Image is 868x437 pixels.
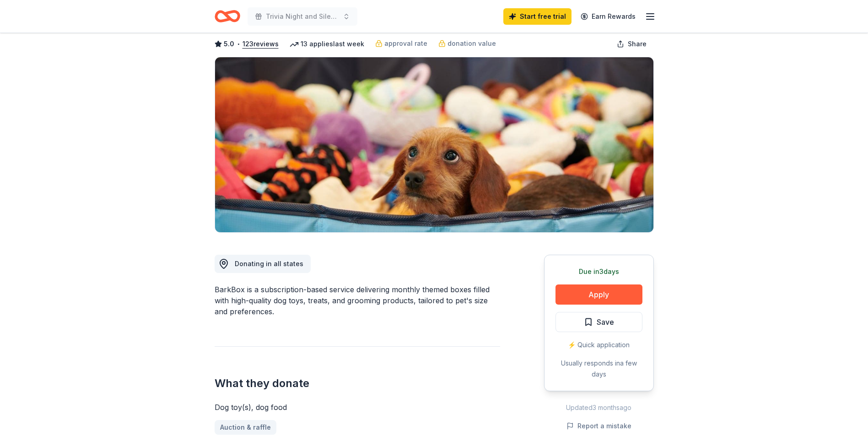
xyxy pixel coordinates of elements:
[215,5,240,27] a: Home
[566,421,631,432] button: Report a mistake
[290,38,364,49] div: 13 applies last week
[224,38,234,49] span: 5.0
[243,38,279,49] button: 123reviews
[555,339,642,350] div: ⚡️ Quick application
[384,38,427,49] span: approval rate
[215,420,276,435] a: Auction & raffle
[597,316,614,328] span: Save
[266,11,339,22] span: Trivia Night and Silent Auction
[215,376,500,391] h2: What they donate
[447,38,496,49] span: donation value
[628,38,647,49] span: Share
[555,266,642,277] div: Due in 3 days
[609,35,654,53] button: Share
[215,284,500,317] div: BarkBox is a subscription-based service delivering monthly themed boxes filled with high-quality ...
[555,312,642,332] button: Save
[544,402,654,413] div: Updated 3 months ago
[575,8,641,25] a: Earn Rewards
[438,38,496,49] a: donation value
[215,402,500,413] div: Dog toy(s), dog food
[248,7,357,26] button: Trivia Night and Silent Auction
[215,57,653,232] img: Image for BarkBox
[555,358,642,380] div: Usually responds in a few days
[555,284,642,305] button: Apply
[235,260,303,268] span: Donating in all states
[503,8,571,25] a: Start free trial
[237,40,240,48] span: •
[375,38,427,49] a: approval rate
